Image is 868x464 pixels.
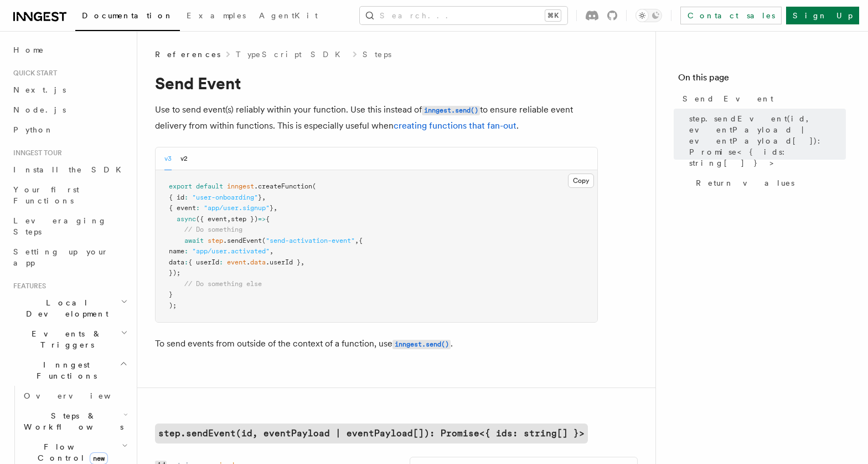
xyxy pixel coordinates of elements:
[19,441,122,463] span: Flow Control
[266,215,270,223] span: {
[227,258,246,266] span: event
[75,3,180,31] a: Documentation
[9,80,130,100] a: Next.js
[258,215,266,223] span: =>
[9,40,130,60] a: Home
[392,338,451,349] a: inngest.send()
[169,269,180,277] span: });
[184,280,262,288] span: // Do something else
[9,149,62,157] span: Inngest tour
[680,7,782,24] a: Contact sales
[192,193,258,201] span: "user-onboarding"
[13,247,108,267] span: Setting up your app
[254,182,312,190] span: .createFunction
[312,182,316,190] span: (
[685,109,846,173] a: step.sendEvent(id, eventPayload | eventPayload[]): Promise<{ ids: string[] }>
[246,258,250,266] span: .
[177,215,196,223] span: async
[196,182,223,190] span: default
[422,106,480,115] code: inngest.send()
[13,44,44,55] span: Home
[266,237,355,244] span: "send-activation-event"
[270,204,273,212] span: }
[184,226,242,233] span: // Do something
[231,215,258,223] span: step })
[9,211,130,242] a: Leveraging Steps
[258,193,262,201] span: }
[9,324,130,355] button: Events & Triggers
[392,340,451,349] code: inngest.send()
[355,237,359,244] span: ,
[360,7,567,24] button: Search...⌘K
[155,424,588,443] a: step.sendEvent(id, eventPayload | eventPayload[]): Promise<{ ids: string[] }>
[155,102,598,134] p: Use to send event(s) reliably within your function. Use this instead of to ensure reliable event ...
[13,165,128,174] span: Install the SDK
[188,258,219,266] span: { userId
[223,237,262,244] span: .sendEvent
[678,71,846,89] h4: On this page
[363,49,391,60] a: Steps
[266,258,301,266] span: .userId }
[9,69,57,78] span: Quick start
[683,93,773,104] span: Send Event
[422,104,480,115] a: inngest.send()
[259,11,318,20] span: AgentKit
[9,297,121,319] span: Local Development
[19,406,130,437] button: Steps & Workflows
[568,174,594,188] button: Copy
[262,237,266,244] span: (
[394,120,516,131] a: creating functions that fan-out
[252,3,324,30] a: AgentKit
[9,120,130,140] a: Python
[227,215,231,223] span: ,
[184,258,188,266] span: :
[545,10,561,21] kbd: ⌘K
[169,247,184,255] span: name
[696,177,794,188] span: Return values
[204,204,270,212] span: "app/user.signup"
[13,216,107,236] span: Leveraging Steps
[13,125,54,134] span: Python
[184,193,188,201] span: :
[180,3,252,30] a: Examples
[169,290,173,298] span: }
[9,282,46,290] span: Features
[169,258,184,266] span: data
[180,147,188,170] button: v2
[196,204,200,212] span: :
[184,247,188,255] span: :
[270,247,273,255] span: ,
[691,173,846,193] a: Return values
[9,328,121,350] span: Events & Triggers
[13,105,66,114] span: Node.js
[169,204,196,212] span: { event
[227,182,254,190] span: inngest
[187,11,246,20] span: Examples
[169,182,192,190] span: export
[301,258,304,266] span: ,
[19,410,123,432] span: Steps & Workflows
[155,336,598,352] p: To send events from outside of the context of a function, use .
[13,185,79,205] span: Your first Functions
[19,386,130,406] a: Overview
[262,193,266,201] span: ,
[155,73,598,93] h1: Send Event
[250,258,266,266] span: data
[192,247,270,255] span: "app/user.activated"
[9,160,130,180] a: Install the SDK
[635,9,662,22] button: Toggle dark mode
[786,7,859,24] a: Sign Up
[219,258,223,266] span: :
[13,85,66,94] span: Next.js
[208,237,223,244] span: step
[169,302,177,309] span: );
[196,215,227,223] span: ({ event
[236,49,347,60] a: TypeScript SDK
[82,11,173,20] span: Documentation
[9,359,120,381] span: Inngest Functions
[24,391,138,400] span: Overview
[164,147,172,170] button: v3
[359,237,363,244] span: {
[689,113,846,169] span: step.sendEvent(id, eventPayload | eventPayload[]): Promise<{ ids: string[] }>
